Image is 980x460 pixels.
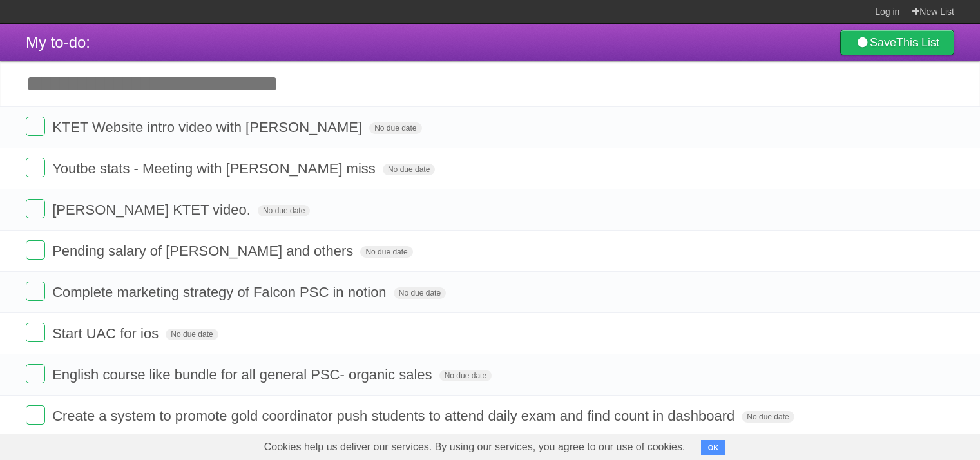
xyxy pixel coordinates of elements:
span: KTET Website intro video with [PERSON_NAME] [52,119,365,135]
span: My to-do: [26,34,90,51]
span: No due date [369,122,421,134]
a: SaveThis List [840,30,954,55]
span: Cookies help us deliver our services. By using our services, you agree to our use of cookies. [251,434,698,460]
span: [PERSON_NAME] KTET video. [52,202,254,218]
span: Youtbe stats - Meeting with [PERSON_NAME] miss [52,160,379,177]
span: Complete marketing strategy of Falcon PSC in notion [52,284,389,300]
b: This List [896,36,939,49]
span: Pending salary of [PERSON_NAME] and others [52,243,356,259]
span: Start UAC for ios [52,325,162,341]
span: No due date [166,329,218,340]
span: English course like bundle for all general PSC- organic sales [52,367,435,383]
label: Done [26,199,45,218]
label: Done [26,405,45,425]
label: Done [26,158,45,177]
label: Done [26,240,45,260]
label: Done [26,323,45,342]
span: No due date [439,370,492,381]
span: No due date [360,246,412,258]
span: No due date [383,164,435,175]
span: Create a system to promote gold coordinator push students to attend daily exam and find count in ... [52,408,738,424]
span: No due date [258,205,310,216]
button: OK [701,440,726,455]
label: Done [26,364,45,383]
span: No due date [394,287,446,299]
span: No due date [742,411,794,423]
label: Done [26,117,45,136]
label: Done [26,282,45,301]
